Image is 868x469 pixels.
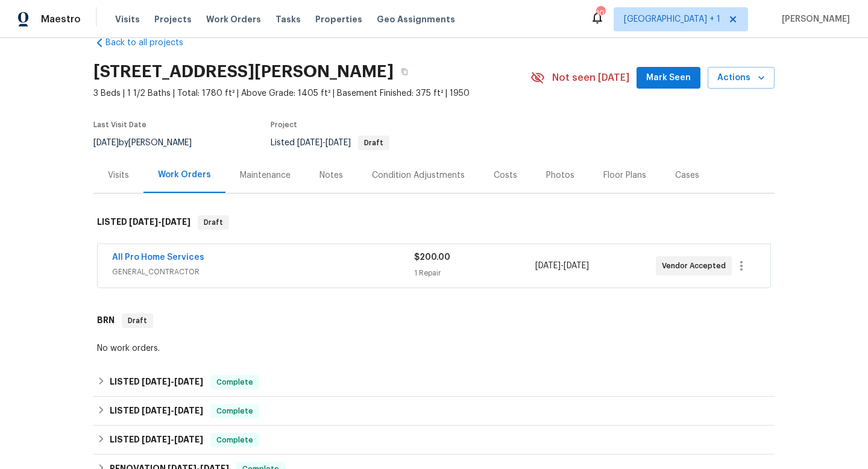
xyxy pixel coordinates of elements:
button: Mark Seen [637,67,700,89]
div: by [PERSON_NAME] [93,136,206,150]
span: Vendor Accepted [662,260,731,272]
span: [GEOGRAPHIC_DATA] + 1 [624,13,720,25]
span: - [535,260,589,272]
span: Geo Assignments [377,13,455,25]
div: LISTED [DATE]-[DATE]Complete [93,397,775,426]
span: $200.00 [414,253,450,262]
div: Photos [546,169,574,181]
a: All Pro Home Services [112,253,204,262]
span: Properties [315,13,362,25]
span: [DATE] [325,139,351,147]
div: Costs [494,169,517,181]
h6: BRN [97,313,115,328]
div: Work Orders [158,169,211,181]
span: Draft [199,216,228,228]
span: Last Visit Date [93,121,146,128]
span: [DATE] [162,218,190,226]
span: [DATE] [142,435,171,444]
span: [DATE] [174,435,203,444]
span: Work Orders [206,13,261,25]
span: Complete [212,376,258,388]
span: - [142,435,203,444]
span: - [142,377,203,386]
span: [DATE] [564,262,589,270]
div: Visits [108,169,129,181]
span: [DATE] [142,406,171,415]
h2: [STREET_ADDRESS][PERSON_NAME] [93,66,394,78]
span: - [297,139,351,147]
span: Not seen [DATE] [552,72,629,84]
div: LISTED [DATE]-[DATE]Draft [93,203,775,242]
a: Back to all projects [93,37,209,49]
span: Project [271,121,297,128]
div: 104 [596,7,605,19]
h6: LISTED [97,215,190,230]
span: Draft [359,139,388,146]
div: Notes [319,169,343,181]
span: - [142,406,203,415]
span: Mark Seen [646,71,691,86]
span: [DATE] [535,262,561,270]
span: Actions [717,71,765,86]
div: LISTED [DATE]-[DATE]Complete [93,368,775,397]
span: Draft [123,315,152,327]
span: 3 Beds | 1 1/2 Baths | Total: 1780 ft² | Above Grade: 1405 ft² | Basement Finished: 375 ft² | 1950 [93,87,530,99]
button: Actions [708,67,775,89]
div: LISTED [DATE]-[DATE]Complete [93,426,775,455]
div: Maintenance [240,169,291,181]
div: Floor Plans [603,169,646,181]
div: Condition Adjustments [372,169,465,181]
span: Visits [115,13,140,25]
span: [DATE] [174,377,203,386]
span: [DATE] [297,139,322,147]
span: [PERSON_NAME] [777,13,850,25]
span: Complete [212,405,258,417]
div: 1 Repair [414,267,535,279]
button: Copy Address [394,61,415,83]
span: [DATE] [142,377,171,386]
span: Projects [154,13,192,25]
span: Listed [271,139,389,147]
span: GENERAL_CONTRACTOR [112,266,414,278]
span: [DATE] [129,218,158,226]
span: Tasks [275,15,301,24]
h6: LISTED [110,433,203,447]
div: BRN Draft [93,301,775,340]
h6: LISTED [110,375,203,389]
span: [DATE] [174,406,203,415]
span: - [129,218,190,226]
span: Maestro [41,13,81,25]
div: Cases [675,169,699,181]
span: [DATE] [93,139,119,147]
h6: LISTED [110,404,203,418]
div: No work orders. [97,342,771,354]
span: Complete [212,434,258,446]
